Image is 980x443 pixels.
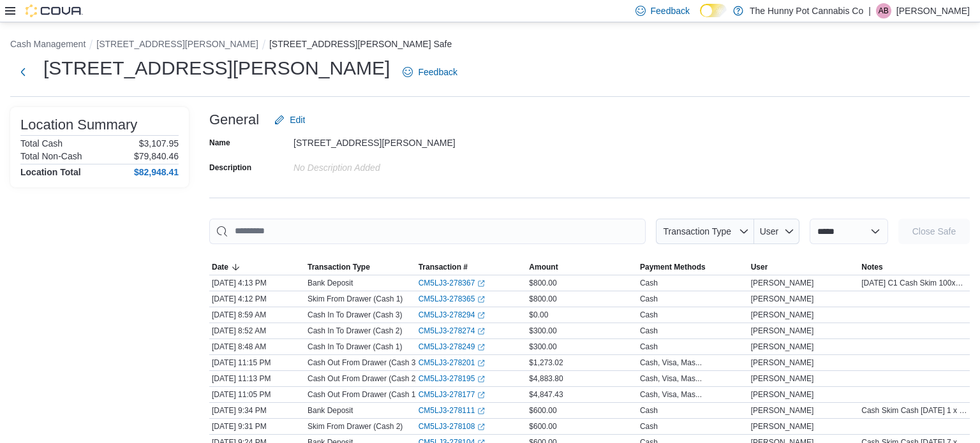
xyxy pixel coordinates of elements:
[898,219,970,244] button: Close Safe
[308,310,403,320] p: Cash In To Drawer (Cash 3)
[419,358,486,368] a: CM5LJ3-278201External link
[139,138,179,149] p: $3,107.95
[209,112,259,127] h3: General
[293,133,464,148] div: [STREET_ADDRESS][PERSON_NAME]
[419,421,486,432] a: CM5LJ3-278108External link
[20,167,81,177] h4: Location Total
[43,55,390,81] h1: [STREET_ADDRESS][PERSON_NAME]
[10,39,85,49] button: Cash Management
[637,259,748,275] button: Payment Methods
[419,342,486,352] a: CM5LJ3-278249External link
[419,278,486,288] a: CM5LJ3-278367External link
[529,389,563,400] span: $4,847.43
[656,219,754,244] button: Transaction Type
[529,326,556,336] span: $300.00
[416,259,527,275] button: Transaction #
[640,389,702,400] div: Cash, Visa, Mas...
[209,339,305,354] div: [DATE] 8:48 AM
[868,3,871,18] p: |
[209,291,305,307] div: [DATE] 4:12 PM
[760,226,779,236] span: User
[751,374,814,384] span: [PERSON_NAME]
[529,294,556,304] span: $800.00
[640,358,702,368] div: Cash, Visa, Mas...
[419,294,486,304] a: CM5LJ3-278365External link
[640,262,706,272] span: Payment Methods
[308,278,353,288] p: Bank Deposit
[529,278,556,288] span: $800.00
[209,138,230,148] label: Name
[308,294,403,304] p: Skim From Drawer (Cash 1)
[651,4,690,17] span: Feedback
[861,278,967,288] span: [DATE] C1 Cash Skim 100x4 50x8
[751,326,814,336] span: [PERSON_NAME]
[419,405,486,416] a: CM5LJ3-278111External link
[748,259,859,275] button: User
[418,66,457,78] span: Feedback
[751,421,814,432] span: [PERSON_NAME]
[896,3,970,18] p: [PERSON_NAME]
[640,374,702,384] div: Cash, Visa, Mas...
[640,310,658,320] div: Cash
[96,39,258,49] button: [STREET_ADDRESS][PERSON_NAME]
[477,328,485,335] svg: External link
[751,389,814,400] span: [PERSON_NAME]
[209,387,305,402] div: [DATE] 11:05 PM
[20,138,63,149] h6: Total Cash
[529,342,556,352] span: $300.00
[529,310,548,320] span: $0.00
[10,38,970,53] nav: An example of EuiBreadcrumbs
[419,374,486,384] a: CM5LJ3-278195External link
[640,405,658,416] div: Cash
[419,310,486,320] a: CM5LJ3-278294External link
[308,405,353,416] p: Bank Deposit
[529,262,558,272] span: Amount
[20,151,82,161] h6: Total Non-Cash
[308,262,370,272] span: Transaction Type
[751,310,814,320] span: [PERSON_NAME]
[751,278,814,288] span: [PERSON_NAME]
[477,312,485,319] svg: External link
[209,307,305,323] div: [DATE] 8:59 AM
[397,59,462,85] a: Feedback
[209,419,305,434] div: [DATE] 9:31 PM
[308,326,403,336] p: Cash In To Drawer (Cash 2)
[308,342,403,352] p: Cash In To Drawer (Cash 1)
[477,407,485,415] svg: External link
[529,421,556,432] span: $600.00
[134,167,179,177] h4: $82,948.41
[209,163,251,173] label: Description
[308,374,418,384] p: Cash Out From Drawer (Cash 2)
[750,3,863,18] p: The Hunny Pot Cannabis Co
[209,403,305,418] div: [DATE] 9:34 PM
[640,421,658,432] div: Cash
[861,262,882,272] span: Notes
[879,3,889,18] span: AB
[477,423,485,431] svg: External link
[134,151,179,161] p: $79,840.46
[209,259,305,275] button: Date
[209,355,305,370] div: [DATE] 11:15 PM
[20,117,137,133] h3: Location Summary
[754,219,799,244] button: User
[640,326,658,336] div: Cash
[269,107,310,133] button: Edit
[526,259,637,275] button: Amount
[751,294,814,304] span: [PERSON_NAME]
[640,294,658,304] div: Cash
[859,259,970,275] button: Notes
[477,359,485,367] svg: External link
[209,219,646,244] input: This is a search bar. As you type, the results lower in the page will automatically filter.
[477,375,485,383] svg: External link
[209,323,305,338] div: [DATE] 8:52 AM
[209,275,305,291] div: [DATE] 4:13 PM
[529,358,563,368] span: $1,273.02
[269,39,452,49] button: [STREET_ADDRESS][PERSON_NAME] Safe
[209,371,305,386] div: [DATE] 11:13 PM
[308,421,403,432] p: Skim From Drawer (Cash 2)
[26,4,83,17] img: Cova
[640,342,658,352] div: Cash
[751,342,814,352] span: [PERSON_NAME]
[700,4,727,17] input: Dark Mode
[212,262,228,272] span: Date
